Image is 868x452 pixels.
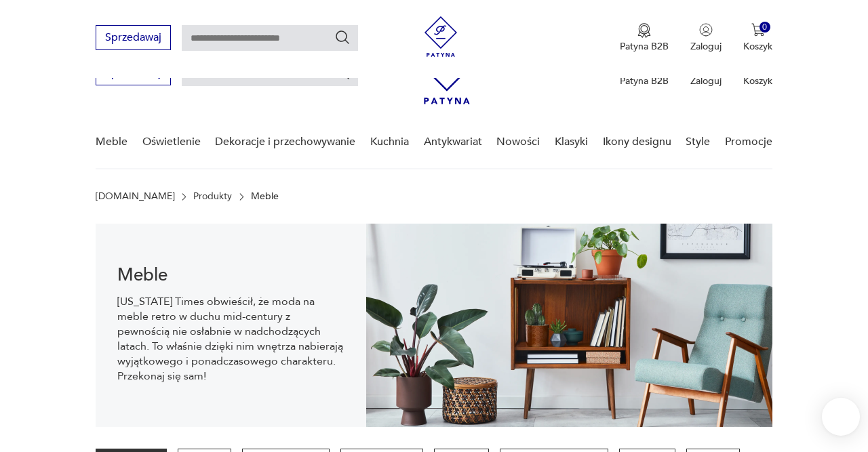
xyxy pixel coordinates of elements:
p: Zaloguj [690,40,722,53]
button: Zaloguj [690,23,722,53]
button: Sprzedawaj [96,25,171,50]
a: Produkty [193,191,232,202]
button: Patyna B2B [620,23,669,53]
a: Klasyki [555,116,588,168]
a: Ikona medaluPatyna B2B [620,23,669,53]
img: Patyna - sklep z meblami i dekoracjami vintage [420,16,461,57]
img: Ikonka użytkownika [699,23,713,37]
p: [US_STATE] Times obwieścił, że moda na meble retro w duchu mid-century z pewnością nie osłabnie w... [117,294,344,384]
a: Promocje [725,116,772,168]
iframe: Smartsupp widget button [822,398,860,436]
a: Ikony designu [603,116,671,168]
button: 0Koszyk [743,23,772,53]
img: Ikona koszyka [751,23,765,37]
p: Patyna B2B [620,75,669,87]
button: Szukaj [334,29,351,45]
p: Koszyk [743,75,772,87]
a: Nowości [496,116,540,168]
div: 0 [759,22,771,33]
a: [DOMAIN_NAME] [96,191,175,202]
img: Meble [366,224,772,427]
a: Sprzedawaj [96,69,171,79]
a: Kuchnia [370,116,409,168]
a: Meble [96,116,127,168]
p: Meble [251,191,279,202]
a: Sprzedawaj [96,34,171,43]
a: Oświetlenie [142,116,201,168]
a: Antykwariat [424,116,482,168]
p: Koszyk [743,40,772,53]
a: Style [686,116,710,168]
p: Zaloguj [690,75,722,87]
h1: Meble [117,267,344,283]
img: Ikona medalu [637,23,651,38]
p: Patyna B2B [620,40,669,53]
a: Dekoracje i przechowywanie [215,116,355,168]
